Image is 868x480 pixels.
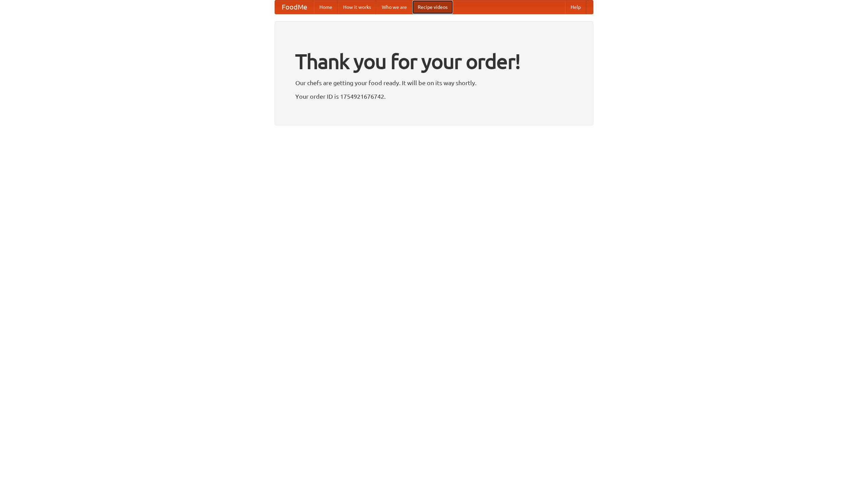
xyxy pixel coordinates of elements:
p: Our chefs are getting your food ready. It will be on its way shortly. [295,78,573,88]
a: FoodMe [275,0,314,14]
a: How it works [338,0,376,14]
p: Your order ID is 1754921676742. [295,91,573,101]
a: Who we are [376,0,412,14]
a: Help [565,0,586,14]
h1: Thank you for your order! [295,45,573,78]
a: Recipe videos [412,0,453,14]
a: Home [314,0,338,14]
